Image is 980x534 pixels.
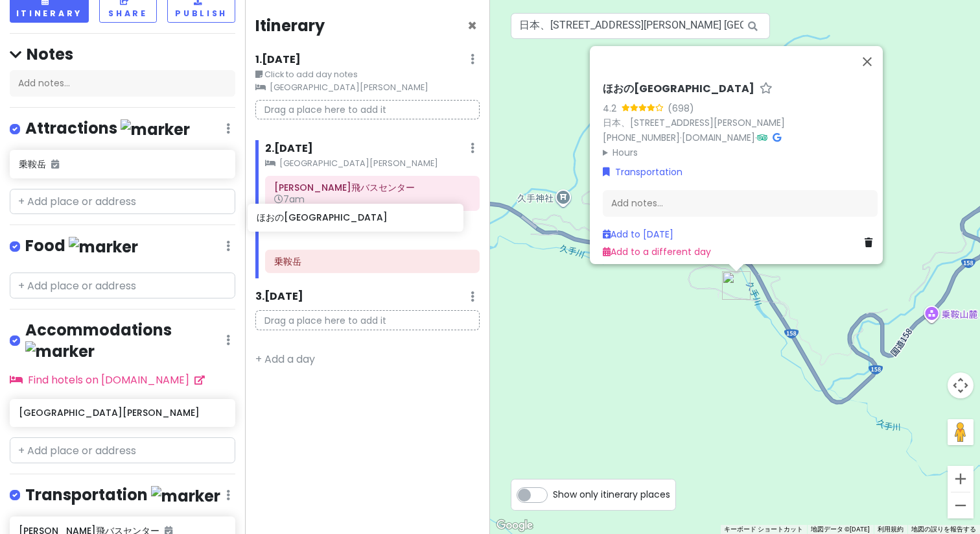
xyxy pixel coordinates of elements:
[811,526,870,533] span: 地図データ ©[DATE]
[25,485,220,506] h4: Transportation
[255,53,301,67] h6: 1 . [DATE]
[668,101,694,115] div: (698)
[10,189,235,215] input: + Add place or address
[25,320,226,361] h4: Accommodations
[948,372,974,398] button: 地図のカメラ コントロール
[493,517,536,534] a: Google マップでこの地域を開きます（新しいウィンドウが開きます）
[255,100,480,120] p: Drag a place here to add it
[151,486,220,506] img: marker
[25,236,138,257] h4: Food
[911,526,976,533] a: 地図の誤りを報告する
[948,419,974,445] button: 地図上にペグマンをドロップして、ストリートビューを開きます
[121,119,190,140] img: marker
[603,116,785,129] a: 日本、[STREET_ADDRESS][PERSON_NAME]
[948,492,974,518] button: ズームアウト
[603,189,878,217] div: Add notes...
[265,142,313,156] h6: 2 . [DATE]
[493,517,536,534] img: Google
[722,271,751,300] div: ほおのき平スキー場
[265,157,480,170] small: [GEOGRAPHIC_DATA][PERSON_NAME]
[878,526,904,533] a: 利用規約（新しいタブで開きます）
[255,352,315,367] a: + Add a day
[724,525,803,534] button: キーボード ショートカット
[603,165,682,179] a: Transportation
[467,15,477,36] span: Close itinerary
[603,82,754,96] h6: ほおの[GEOGRAPHIC_DATA]
[603,145,878,159] summary: Hours
[603,101,622,115] div: 4.2
[10,437,235,463] input: + Add place or address
[603,245,711,258] a: Add to a different day
[603,131,680,144] a: [PHONE_NUMBER]
[255,81,480,94] small: [GEOGRAPHIC_DATA][PERSON_NAME]
[25,118,190,140] h4: Attractions
[255,310,480,330] p: Drag a place here to add it
[865,236,878,250] a: Delete place
[773,133,781,142] i: Google Maps
[511,13,770,39] input: Search a place
[760,82,773,96] a: Star place
[255,68,480,81] small: Click to add day notes
[603,228,673,241] a: Add to [DATE]
[948,466,974,492] button: ズームイン
[10,273,235,298] input: + Add place or address
[467,18,477,34] button: Close
[682,131,755,144] a: [DOMAIN_NAME]
[69,237,138,257] img: marker
[553,487,670,502] span: Show only itinerary places
[10,372,205,387] a: Find hotels on [DOMAIN_NAME]
[757,133,767,142] i: Tripadvisor
[10,70,235,97] div: Add notes...
[852,46,883,77] button: 閉じる
[603,82,878,160] div: · ·
[10,44,235,64] h4: Notes
[25,341,95,361] img: marker
[255,16,325,36] h4: Itinerary
[255,290,303,304] h6: 3 . [DATE]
